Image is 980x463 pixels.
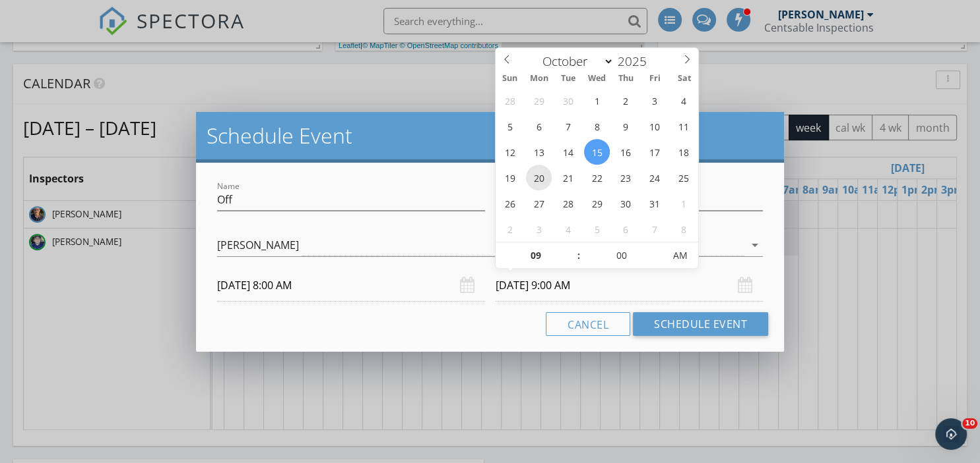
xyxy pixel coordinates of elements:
span: Fri [640,74,669,83]
span: November 8, 2025 [671,216,697,242]
div: [PERSON_NAME] [217,239,299,251]
span: October 7, 2025 [555,113,581,139]
span: October 19, 2025 [497,165,523,190]
span: Click to toggle [662,242,698,269]
span: October 24, 2025 [642,165,668,190]
span: October 13, 2025 [526,139,552,165]
span: October 12, 2025 [497,139,523,165]
span: November 7, 2025 [642,216,668,242]
span: October 16, 2025 [613,139,639,165]
span: October 21, 2025 [555,165,581,190]
span: November 4, 2025 [555,216,581,242]
span: October 23, 2025 [613,165,639,190]
span: October 27, 2025 [526,190,552,216]
span: October 30, 2025 [613,190,639,216]
span: October 8, 2025 [584,113,610,139]
iframe: Intercom live chat [935,418,967,450]
span: October 29, 2025 [584,190,610,216]
button: Cancel [546,312,630,336]
span: October 20, 2025 [526,165,552,190]
span: October 31, 2025 [642,190,668,216]
span: October 11, 2025 [671,113,697,139]
input: Select date [496,269,764,302]
span: October 17, 2025 [642,139,668,165]
span: October 6, 2025 [526,113,552,139]
span: September 28, 2025 [497,88,523,113]
span: Mon [524,74,553,83]
span: November 6, 2025 [613,216,639,242]
span: October 10, 2025 [642,113,668,139]
span: Wed [582,74,611,83]
span: September 29, 2025 [526,88,552,113]
span: October 14, 2025 [555,139,581,165]
span: Sun [496,74,525,83]
span: October 28, 2025 [555,190,581,216]
span: November 1, 2025 [671,190,697,216]
span: November 3, 2025 [526,216,552,242]
span: October 1, 2025 [584,88,610,113]
span: October 26, 2025 [497,190,523,216]
span: : [577,242,581,269]
span: October 9, 2025 [613,113,639,139]
input: Select date [217,269,485,302]
span: 10 [962,418,977,429]
span: October 4, 2025 [671,88,697,113]
span: September 30, 2025 [555,88,581,113]
span: October 18, 2025 [671,139,697,165]
span: October 15, 2025 [584,139,610,165]
button: Schedule Event [633,312,768,336]
span: Tue [553,74,582,83]
h2: Schedule Event [207,123,773,149]
span: October 5, 2025 [497,113,523,139]
span: October 2, 2025 [613,88,639,113]
input: Year [614,53,657,70]
span: Thu [611,74,640,83]
span: October 3, 2025 [642,88,668,113]
span: November 5, 2025 [584,216,610,242]
i: arrow_drop_down [747,237,763,253]
span: November 2, 2025 [497,216,523,242]
span: October 25, 2025 [671,165,697,190]
span: October 22, 2025 [584,165,610,190]
span: Sat [669,74,698,83]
